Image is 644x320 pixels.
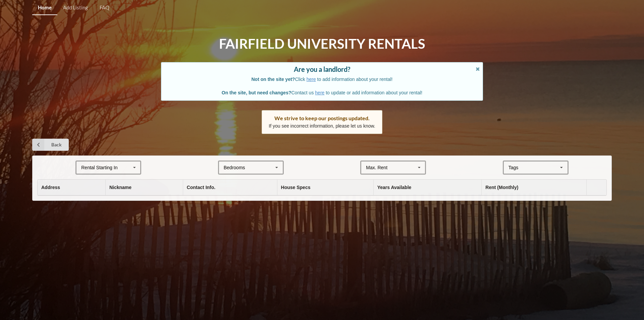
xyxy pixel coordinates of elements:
th: Rent (Monthly) [481,180,586,195]
div: Are you a landlord? [168,66,476,73]
span: Click to add information about your rental! [252,77,393,82]
div: Rental Starting In [81,165,117,170]
div: We strive to keep our postings updated. [269,115,375,122]
th: House Specs [277,180,373,195]
a: Home [32,1,57,15]
th: Years Available [373,180,482,195]
a: Back [32,139,69,151]
div: Tags [507,164,528,172]
a: here [307,77,316,82]
a: Add Listing [57,1,94,15]
p: If you see incorrect information, please let us know. [269,123,375,129]
b: On the site, but need changes? [222,90,291,95]
a: here [315,90,324,95]
th: Nickname [105,180,183,195]
th: Address [38,180,105,195]
div: Max. Rent [366,165,387,170]
a: FAQ [94,1,115,15]
span: Contact us to update or add information about your rental! [222,90,422,95]
th: Contact Info. [183,180,277,195]
div: Bedrooms [224,165,245,170]
b: Not on the site yet? [252,77,295,82]
h1: Fairfield University Rentals [219,35,425,52]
